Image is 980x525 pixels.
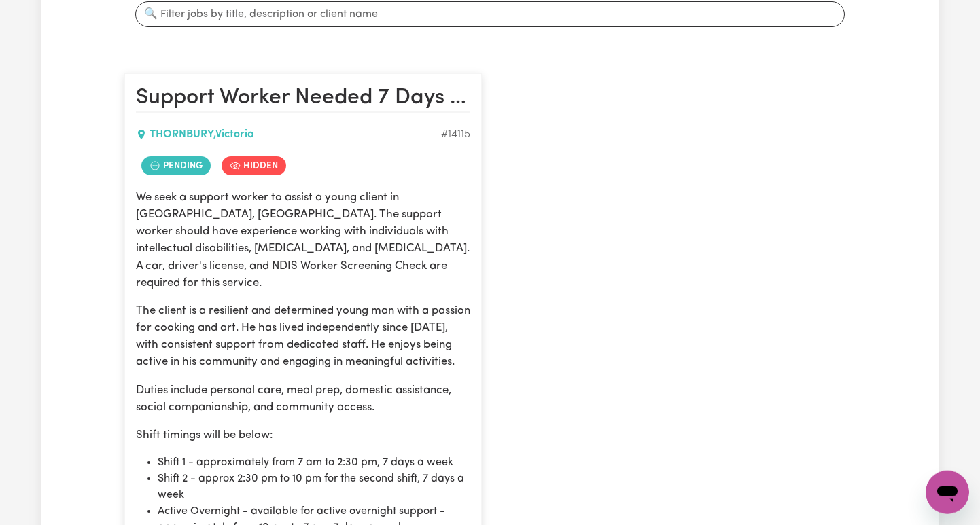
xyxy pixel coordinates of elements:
[136,382,470,416] p: Duties include personal care, meal prep, domestic assistance, social companionship, and community...
[926,471,969,514] iframe: Button to launch messaging window
[135,1,845,27] input: 🔍 Filter jobs by title, description or client name
[136,126,441,143] div: THORNBURY , Victoria
[222,156,286,175] span: Job is hidden
[136,189,470,291] p: We seek a support worker to assist a young client in [GEOGRAPHIC_DATA], [GEOGRAPHIC_DATA]. The su...
[136,85,470,112] h2: Support Worker Needed 7 Days A Week In Thornbury, VIC
[136,302,470,371] p: The client is a resilient and determined young man with a passion for cooking and art. He has liv...
[141,156,211,175] span: Job contract pending review by care worker
[136,427,470,443] p: Shift timings will be below:
[441,126,470,143] div: Job ID #14115
[158,471,470,503] li: Shift 2 - approx 2:30 pm to 10 pm for the second shift, 7 days a week
[158,454,470,471] li: Shift 1 - approximately from 7 am to 2:30 pm, 7 days a week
